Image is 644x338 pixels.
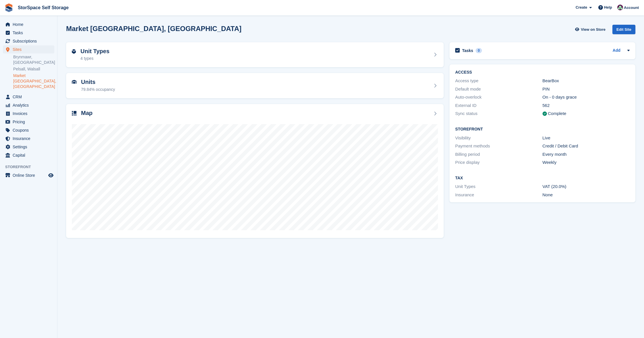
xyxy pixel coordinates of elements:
div: Weekly [543,159,630,166]
span: Home [13,20,47,28]
div: Sync status [455,110,543,117]
span: View on Store [581,27,605,32]
div: Visibility [455,135,543,141]
h2: ACCESS [455,70,630,75]
div: Credit / Debit Card [543,143,630,149]
h2: Units [81,79,115,85]
div: 0 [476,48,482,53]
div: 562 [543,102,630,109]
div: Live [543,135,630,141]
a: menu [3,110,54,118]
div: VAT (20.0%) [543,183,630,190]
a: menu [3,143,54,151]
span: Capital [13,151,47,159]
span: Invoices [13,110,47,118]
a: menu [3,93,54,101]
div: Unit Types [455,183,543,190]
a: Pelsall, Walsall [13,66,54,72]
div: 79.84% occupancy [81,87,115,93]
a: menu [3,29,54,37]
div: PIN [543,86,630,93]
span: Subscriptions [13,37,47,45]
a: menu [3,101,54,109]
h2: Map [81,110,93,116]
div: Price display [455,159,543,166]
span: CRM [13,93,47,101]
img: Ross Hadlington [617,5,623,10]
a: menu [3,20,54,28]
div: Payment methods [455,143,543,149]
div: None [543,192,630,198]
h2: Unit Types [80,48,109,55]
div: Access type [455,78,543,84]
a: Edit Site [612,25,635,37]
a: StorSpace Self Storage [16,3,71,12]
span: Insurance [13,135,47,143]
span: Create [576,5,587,10]
a: menu [3,45,54,53]
span: Coupons [13,126,47,134]
div: Auto-overlock [455,94,543,101]
span: Pricing [13,118,47,126]
a: menu [3,171,54,179]
div: Insurance [455,192,543,198]
a: menu [3,37,54,45]
img: unit-icn-7be61d7bf1b0ce9d3e12c5938cc71ed9869f7b940bace4675aadf7bd6d80202e.svg [72,80,76,84]
a: Brynmawr, [GEOGRAPHIC_DATA] [13,54,54,65]
a: Preview store [47,172,54,179]
div: Every month [543,151,630,158]
img: unit-type-icn-2b2737a686de81e16bb02015468b77c625bbabd49415b5ef34ead5e3b44a266d.svg [72,49,76,54]
div: Edit Site [612,25,635,34]
a: View on Store [574,25,608,34]
div: BearBox [543,78,630,84]
img: stora-icon-8386f47178a22dfd0bd8f6a31ec36ba5ce8667c1dd55bd0f319d3a0aa187defe.svg [5,3,13,12]
a: menu [3,151,54,159]
span: Help [604,5,612,10]
div: 4 types [80,55,109,62]
a: menu [3,118,54,126]
a: menu [3,126,54,134]
span: Analytics [13,101,47,109]
div: External ID [455,102,543,109]
h2: Tax [455,176,630,180]
div: Complete [548,110,566,117]
span: Account [624,5,639,11]
h2: Storefront [455,127,630,132]
div: On - 0 days grace [543,94,630,101]
span: Sites [13,45,47,53]
a: Unit Types 4 types [66,42,444,68]
img: map-icn-33ee37083ee616e46c38cad1a60f524a97daa1e2b2c8c0bc3eb3415660979fc1.svg [72,111,76,116]
a: Map [66,104,444,238]
div: Default mode [455,86,543,93]
span: Tasks [13,29,47,37]
span: Settings [13,143,47,151]
h2: Market [GEOGRAPHIC_DATA], [GEOGRAPHIC_DATA] [66,25,241,32]
span: Storefront [5,164,57,170]
div: Billing period [455,151,543,158]
a: Market [GEOGRAPHIC_DATA], [GEOGRAPHIC_DATA] [13,73,54,89]
a: Units 79.84% occupancy [66,73,444,98]
h2: Tasks [462,48,473,53]
span: Online Store [13,171,47,179]
a: menu [3,135,54,143]
a: Add [613,47,620,54]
